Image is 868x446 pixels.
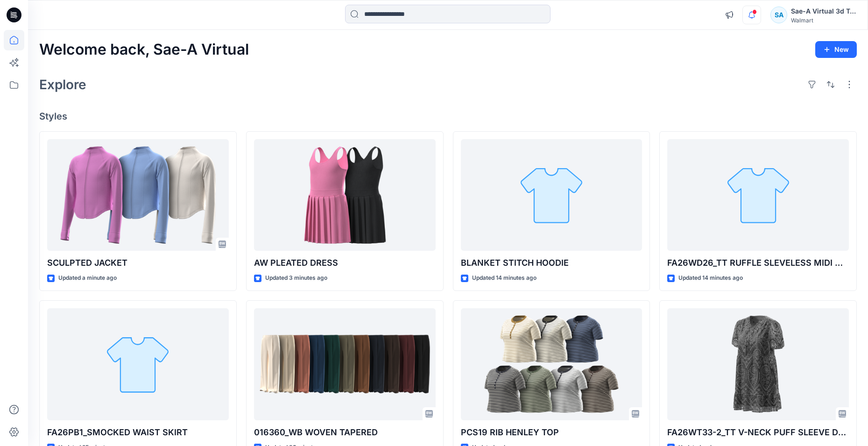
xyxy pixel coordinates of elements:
[39,77,86,92] h2: Explore
[39,111,857,122] h4: Styles
[47,256,229,269] p: SCULPTED JACKET
[265,273,327,283] p: Updated 3 minutes ago
[461,256,642,269] p: BLANKET STITCH HOODIE
[770,7,787,23] div: SA
[791,17,856,24] div: Walmart
[47,426,229,439] p: FA26PB1_SMOCKED WAIST SKIRT
[58,273,117,283] p: Updated a minute ago
[667,308,849,420] a: FA26WT33-2_TT V-NECK PUFF SLEEVE DRESS
[791,6,856,17] div: Sae-A Virtual 3d Team
[47,139,229,251] a: SCULPTED JACKET
[461,308,642,420] a: PCS19 RIB HENLEY TOP
[678,273,743,283] p: Updated 14 minutes ago
[254,256,436,269] p: AW PLEATED DRESS
[667,139,849,251] a: FA26WD26_TT RUFFLE SLEVELESS MIDI DRESS
[667,426,849,439] p: FA26WT33-2_TT V-NECK PUFF SLEEVE DRESS
[254,139,436,251] a: AW PLEATED DRESS
[461,426,642,439] p: PCS19 RIB HENLEY TOP
[815,41,857,58] button: New
[667,256,849,269] p: FA26WD26_TT RUFFLE SLEVELESS MIDI DRESS
[461,139,642,251] a: BLANKET STITCH HOODIE
[254,426,436,439] p: 016360_WB WOVEN TAPERED
[39,41,249,58] h2: Welcome back, Sae-A Virtual
[472,273,536,283] p: Updated 14 minutes ago
[47,308,229,420] a: FA26PB1_SMOCKED WAIST SKIRT
[254,308,436,420] a: 016360_WB WOVEN TAPERED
